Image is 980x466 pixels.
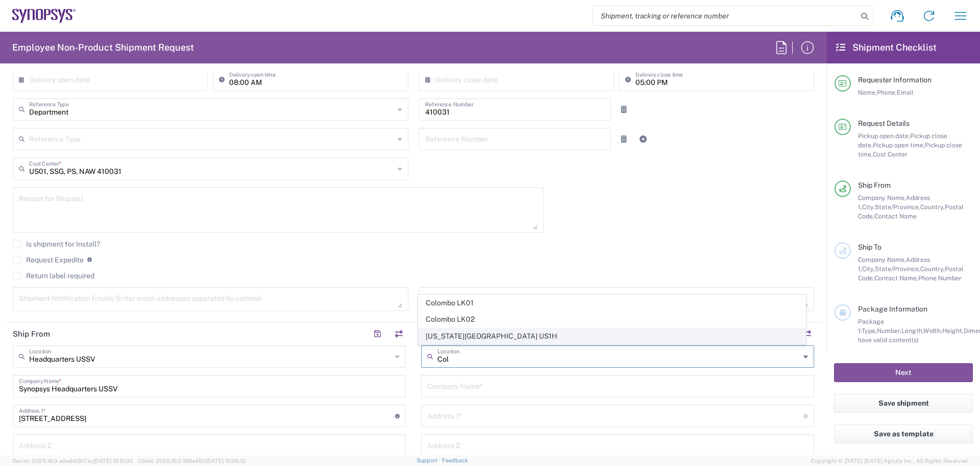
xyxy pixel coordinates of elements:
[920,265,945,273] span: Country,
[858,119,910,127] span: Request Details
[877,327,901,335] span: Number,
[858,194,906,202] span: Company Name,
[920,203,945,211] span: Country,
[862,203,875,211] span: City,
[419,328,806,344] span: [US_STATE][GEOGRAPHIC_DATA] US1H
[206,458,246,464] span: [DATE] 10:06:13
[858,243,881,251] span: Ship To
[834,425,973,443] button: Save as template
[138,458,246,464] span: Client: 2025.18.0-198a450
[862,265,875,273] span: City,
[836,41,937,54] h2: Shipment Checklist
[419,312,806,327] span: Colombo LK02
[93,458,133,464] span: [DATE] 10:10:00
[858,318,884,335] span: Package 1:
[875,203,920,211] span: State/Province,
[918,274,962,282] span: Phone Number
[874,212,917,220] span: Contact Name
[416,457,442,463] a: Support
[875,265,920,273] span: State/Province,
[12,458,133,464] span: Server: 2025.18.0-a0edd1917ac
[636,132,650,146] a: Add Reference
[873,141,925,149] span: Pickup open time,
[858,256,906,263] span: Company Name,
[858,132,910,140] span: Pickup open date,
[834,363,973,382] button: Next
[874,274,918,282] span: Contact Name,
[873,150,908,158] span: Cost Center
[811,456,968,465] span: Copyright © [DATE]-[DATE] Agistix Inc., All Rights Reserved
[593,6,857,26] input: Shipment, tracking or reference number
[834,394,973,413] button: Save shipment
[942,327,964,335] span: Height,
[617,102,631,117] a: Remove Reference
[858,76,932,84] span: Requester Information
[13,329,50,339] h2: Ship From
[877,88,897,96] span: Phone,
[862,327,877,335] span: Type,
[858,305,927,313] span: Package Information
[13,240,100,248] label: Is shipment for Install?
[923,327,942,335] span: Width,
[13,256,84,264] label: Request Expedite
[12,41,194,54] h2: Employee Non-Product Shipment Request
[13,272,94,280] label: Return label required
[858,181,891,189] span: Ship From
[419,295,806,311] span: Colombo LK01
[617,132,631,146] a: Remove Reference
[442,457,468,463] a: Feedback
[858,88,877,96] span: Name,
[897,88,914,96] span: Email
[901,327,923,335] span: Length,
